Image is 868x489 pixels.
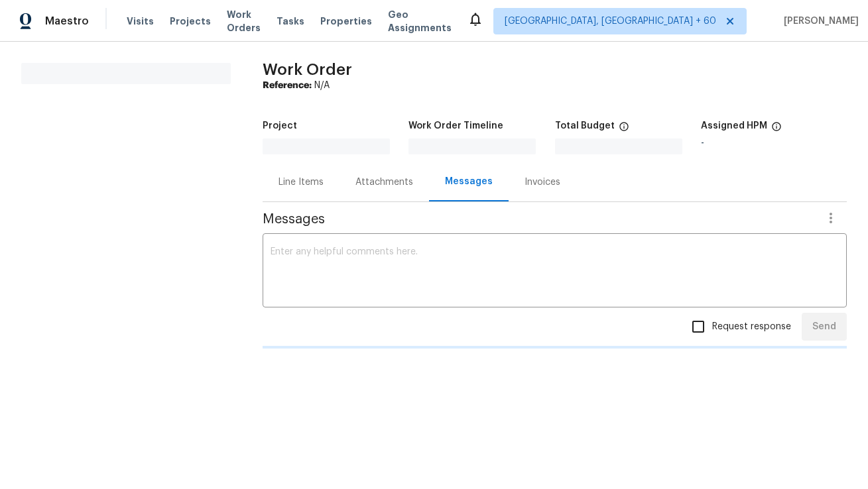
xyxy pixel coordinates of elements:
span: [PERSON_NAME] [778,15,859,28]
span: Work Orders [227,8,261,34]
span: Request response [712,320,791,334]
div: Attachments [355,176,413,189]
div: N/A [263,79,847,92]
span: Properties [320,15,372,28]
b: Reference: [263,81,312,90]
span: Projects [170,15,211,28]
div: Messages [445,175,493,188]
h5: Assigned HPM [701,121,767,131]
span: Messages [263,213,815,226]
span: Tasks [277,17,304,26]
span: [GEOGRAPHIC_DATA], [GEOGRAPHIC_DATA] + 60 [505,15,716,28]
h5: Project [263,121,297,131]
span: The hpm assigned to this work order. [771,121,782,138]
div: Line Items [279,176,324,189]
span: Maestro [45,15,89,28]
h5: Work Order Timeline [408,121,503,131]
div: - [701,138,847,148]
span: Geo Assignments [388,8,452,34]
span: The total cost of line items that have been proposed by Opendoor. This sum includes line items th... [619,121,629,138]
span: Visits [127,15,154,28]
h5: Total Budget [555,121,615,131]
span: Work Order [263,62,352,78]
div: Invoices [525,176,560,189]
